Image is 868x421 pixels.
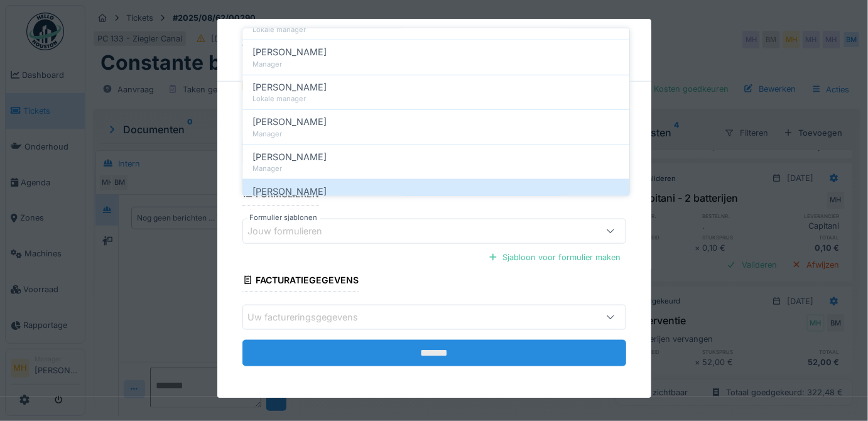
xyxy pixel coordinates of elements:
span: [PERSON_NAME] [252,184,327,198]
div: Manager [252,128,619,139]
div: Manager [252,163,619,174]
span: [PERSON_NAME] [252,150,327,163]
div: Sjabloon voor formulier maken [483,249,626,266]
div: Lokale manager [252,94,619,104]
div: Uw factureringsgegevens [248,311,376,325]
div: Lokale manager [252,24,619,35]
span: [PERSON_NAME] [252,115,327,129]
div: Jouw formulieren [248,224,340,238]
div: Formulieren [242,185,320,206]
div: Facturatiegegevens [242,271,359,292]
label: Formulier sjablonen [247,212,320,223]
span: [PERSON_NAME] [252,45,327,59]
span: [PERSON_NAME] [252,80,327,94]
div: Manager [252,58,619,69]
